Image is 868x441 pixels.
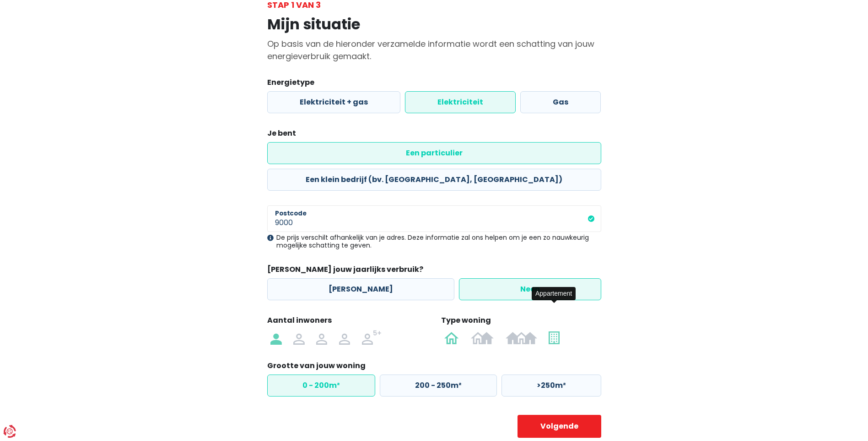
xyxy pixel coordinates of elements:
[339,330,350,345] img: 4 personen
[532,287,576,300] div: Appartement
[267,360,601,375] legend: Grootte van jouw woning
[549,330,559,345] img: Appartement
[267,16,601,33] h1: Mijn situatie
[270,330,281,345] img: 1 persoon
[267,264,601,278] legend: [PERSON_NAME] jouw jaarlijks verbruik?
[471,330,494,345] img: Halfopen bebouwing
[293,330,304,345] img: 2 personen
[362,330,382,345] img: 5+ personen
[405,91,516,113] label: Elektriciteit
[501,375,601,397] label: >250m²
[267,142,601,164] label: Een particulier
[267,91,400,113] label: Elektriciteit + gas
[267,205,601,232] input: 1000
[267,375,375,397] label: 0 - 200m²
[267,234,601,249] div: De prijs verschilt afhankelijk van je adres. Deze informatie zal ons helpen om je een zo nauwkeur...
[380,375,497,397] label: 200 - 250m²
[459,278,601,300] label: Neen
[267,169,601,191] label: Een klein bedrijf (bv. [GEOGRAPHIC_DATA], [GEOGRAPHIC_DATA])
[267,38,601,62] p: Op basis van de hieronder verzamelde informatie wordt een schatting van jouw energieverbruik gema...
[506,330,537,345] img: Gesloten bebouwing
[316,330,327,345] img: 3 personen
[267,77,601,91] legend: Energietype
[441,315,601,329] legend: Type woning
[267,278,454,300] label: [PERSON_NAME]
[267,128,601,142] legend: Je bent
[520,91,601,113] label: Gas
[518,415,601,438] button: Volgende
[444,330,459,345] img: Open bebouwing
[267,315,427,329] legend: Aantal inwoners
